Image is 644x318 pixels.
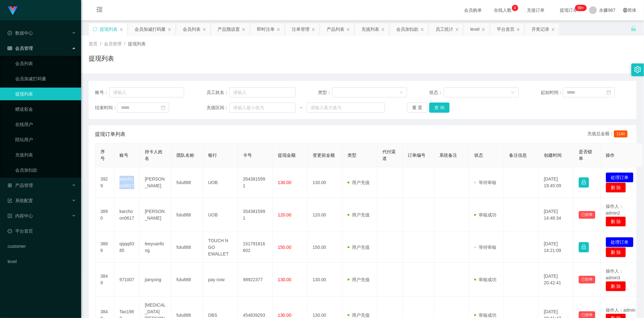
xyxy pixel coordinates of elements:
td: fulu888 [171,232,203,263]
i: 图标: calendar [607,90,611,95]
span: / [100,41,101,46]
span: 首页 [89,41,98,46]
a: customer [8,240,76,253]
span: 操作人：admin2 [606,204,623,215]
button: 重 置 [407,103,427,113]
i: 图标: close [455,28,459,31]
button: 删 除 [606,247,626,257]
span: 150.00 [278,245,291,250]
span: 内容中心 [8,213,33,218]
span: ~ [296,104,307,111]
span: 120.00 [278,212,291,217]
td: 971007 [114,263,140,297]
span: 序号 [100,149,105,161]
a: 在线用户 [15,118,76,131]
td: [DATE] 20:42:41 [539,263,574,297]
td: 3929 [95,167,114,198]
span: 充值区间： [207,104,229,111]
i: 图标: close [516,28,520,31]
td: [DATE] 14:21:09 [539,232,574,263]
span: 持卡人姓名 [145,149,163,161]
i: 图标: close [168,28,171,31]
span: 备注信息 [509,153,527,158]
span: 操作人：admin3 [606,268,623,280]
td: 3890 [95,198,114,232]
button: 图标: lock [579,242,589,252]
div: 即时注单 [257,23,275,35]
td: fulu888 [171,198,203,232]
a: 充值列表 [15,149,76,161]
span: 会员管理 [104,41,122,46]
span: 变更前金额 [313,153,335,158]
div: 注单管理 [292,23,309,35]
div: 员工统计 [436,23,453,35]
button: 已锁单 [579,211,595,219]
div: 提现列表 [100,23,118,35]
td: 120.00 [308,198,342,232]
input: 请输入 [109,87,184,97]
td: [PERSON_NAME] [140,198,171,232]
div: 会员加减打码量 [135,23,166,35]
div: 充值总金额： [587,130,630,138]
span: 状态 [474,153,483,158]
td: qqqq9385 [114,232,140,263]
i: 图标: down [399,90,403,95]
i: 图标: setting [634,66,641,73]
div: 产品列表 [327,23,344,35]
span: 130.00 [278,277,291,282]
span: 130.00 [278,313,291,318]
button: 删 除 [606,216,626,227]
td: 151791816602 [238,232,273,263]
i: 图标: appstore-o [8,183,12,188]
td: UOB [203,198,238,232]
span: 在线人数 [491,8,515,12]
i: 图标: menu-fold [89,0,110,21]
div: 充值列表 [361,23,379,35]
i: 图标: profile [8,214,12,218]
i: 图标: global [623,8,628,12]
h1: 提现列表 [89,54,114,63]
span: 银行 [208,153,217,158]
span: 操作 [606,153,615,158]
i: 图标: close [381,28,385,31]
a: 赠送彩金 [15,103,76,116]
i: 图标: close [311,28,315,31]
span: 团队名称 [176,153,194,158]
span: 130.00 [278,180,291,185]
sup: 241 [575,5,586,11]
span: 系统配置 [8,198,33,203]
button: 查 询 [429,103,450,113]
i: 图标: close [119,28,123,31]
span: 系统备注 [439,153,457,158]
td: UOB [203,167,238,198]
button: 已锁单 [579,276,595,283]
span: 账号： [95,89,109,96]
span: 等待审核 [474,180,496,185]
i: 图标: table [8,46,12,50]
i: 图标: unlock [631,26,636,31]
div: 会员列表 [183,23,201,35]
td: 3886 [95,232,114,263]
input: 请输入 [229,87,296,97]
a: 会员加减打码量 [15,72,76,85]
button: 图标: lock [579,177,589,188]
span: 会员管理 [8,46,33,51]
td: karchoon0617 [114,167,140,198]
td: 130.00 [308,263,342,297]
i: 图标: check-circle-o [8,31,12,35]
i: 图标: close [277,28,280,31]
span: 用户充值 [348,180,370,185]
i: 图标: close [481,28,485,31]
img: logo.9652507e.png [8,6,18,15]
i: 图标: close [202,28,206,31]
button: 处理订单 [606,172,634,182]
td: [DATE] 14:48:34 [539,198,574,232]
span: 审核成功 [474,313,496,318]
span: 用户充值 [348,245,370,250]
i: 图标: sync [93,27,97,31]
span: 充值订单 [524,8,548,12]
a: 图标: dashboard平台首页 [8,225,76,237]
span: 用户充值 [348,212,370,217]
td: 150.00 [308,232,342,263]
div: 平台首页 [497,23,514,35]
